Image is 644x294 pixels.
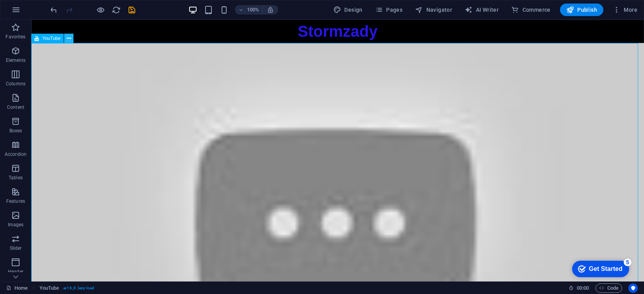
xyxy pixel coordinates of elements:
[111,5,121,14] button: reload
[6,283,28,293] a: Click to cancel selection. Double-click to open Pages
[599,283,619,293] span: Code
[5,151,27,157] p: Accordion
[127,5,136,14] button: save
[511,6,551,14] span: Commerce
[58,2,66,9] div: 5
[610,4,640,16] button: More
[8,269,23,275] p: Header
[6,198,25,204] p: Features
[628,283,638,293] button: Usercentrics
[465,6,499,14] span: AI Writer
[267,6,274,13] i: On resize automatically adjust zoom level to fit chosen device.
[127,5,136,14] i: Save (Ctrl+S)
[49,5,58,14] i: Undo: Add element (Ctrl+Z)
[577,283,589,293] span: 00 00
[6,4,63,20] div: Get Started 5 items remaining, 0% complete
[96,5,105,14] button: Click here to leave preview mode and continue editing
[582,285,583,291] span: :
[375,6,402,14] span: Pages
[330,4,366,16] div: Design (Ctrl+Alt+Y)
[5,34,25,40] p: Favorites
[23,9,57,16] div: Get Started
[39,283,94,293] nav: breadcrumb
[235,5,263,14] button: 100%
[9,128,22,134] p: Boxes
[247,5,259,14] h6: 100%
[412,4,455,16] button: Navigator
[569,283,589,293] h6: Session time
[560,4,603,16] button: Publish
[112,5,121,14] i: Reload page
[333,6,363,14] span: Design
[62,283,94,293] span: . ar16_9 .lazy-load
[10,245,22,251] p: Slider
[42,36,61,41] span: YouTube
[330,4,366,16] button: Design
[566,6,597,14] span: Publish
[7,104,24,110] p: Content
[462,4,502,16] button: AI Writer
[508,4,554,16] button: Commerce
[6,57,26,63] p: Elements
[415,6,452,14] span: Navigator
[6,81,25,87] p: Columns
[9,175,23,181] p: Tables
[39,283,59,293] span: Click to select. Double-click to edit
[613,6,637,14] span: More
[596,283,622,293] button: Code
[8,222,24,228] p: Images
[49,5,58,14] button: undo
[372,4,406,16] button: Pages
